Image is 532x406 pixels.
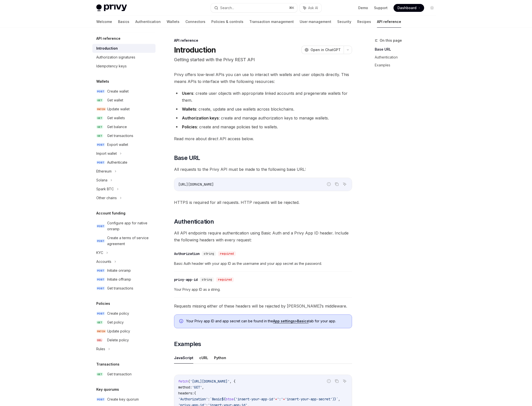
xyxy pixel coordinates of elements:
a: Welcome [96,16,112,28]
span: POST [96,269,105,272]
h5: Policies [96,301,110,307]
span: string [202,278,212,282]
span: GET [96,134,103,138]
span: POST [96,224,105,228]
span: Read more about direct API access below. [174,135,352,142]
a: PATCHUpdate policy [92,327,156,336]
button: Copy the contents from the code block [334,181,340,187]
span: ) [332,397,334,401]
span: On this page [380,38,402,43]
button: Ask AI [300,3,321,12]
a: POSTInitiate onramp [92,266,156,275]
span: , [202,385,204,389]
div: Update policy [107,328,130,334]
span: POST [96,90,105,93]
div: Delete policy [107,337,129,343]
strong: Basics [297,319,309,323]
span: 'insert-your-app-id' [236,397,275,401]
div: Accounts [96,259,111,265]
span: POST [96,239,105,243]
a: Connectors [185,16,205,28]
a: POSTGet transactions [92,284,156,293]
span: btoa [226,397,234,401]
div: Introduction [96,45,118,51]
a: PATCHUpdate wallet [92,105,156,114]
a: Base URL [375,45,440,53]
a: POSTAuthenticate [92,158,156,167]
span: GET [96,98,103,102]
a: POSTInitiate offramp [92,275,156,284]
span: 'Authorization' [178,397,208,401]
div: Create wallet [107,88,129,94]
span: Open in ChatGPT [311,47,341,52]
span: POST [96,143,105,147]
button: Python [214,352,226,364]
div: Get transactions [107,133,133,139]
a: POSTExport wallet [92,140,156,149]
button: Toggle dark mode [428,4,436,12]
span: Basic Auth header with your app ID as the username and your app secret as the password. [174,261,352,267]
div: API reference [174,38,352,43]
span: GET [96,372,103,376]
span: Ask AI [308,5,318,10]
span: GET [96,321,103,324]
strong: Policies [182,124,197,129]
h5: Key quorums [96,387,119,392]
li: : create, update and use wallets across blockchains. [174,106,352,113]
a: Authentication [135,16,161,28]
span: PATCH [96,329,106,333]
div: Get transactions [107,285,133,291]
span: Your Privy app ID and app secret can be found in the tab for your app. [186,319,347,324]
span: Examples [174,340,201,348]
span: HTTPS is required for all requests. HTTP requests will be rejected. [174,199,352,206]
div: Idempotency keys [96,63,127,69]
a: Authorization signatures [92,53,156,62]
span: , [338,397,340,401]
a: DELDelete policy [92,336,156,345]
div: Authorization signatures [96,54,135,60]
a: GETGet balance [92,122,156,131]
div: required [216,277,234,282]
button: Ask AI [341,181,348,187]
span: , { [230,379,236,384]
span: POST [96,312,105,315]
span: ⌘ K [289,6,294,10]
h5: API reference [96,36,120,41]
a: API reference [377,16,401,28]
div: Create key quorum [107,396,139,402]
div: Get wallets [107,115,125,121]
span: 'insert-your-app-secret' [285,397,332,401]
a: POSTConfigure app for native onramp [92,219,156,233]
span: POST [96,287,105,290]
a: App settings>Basics [273,319,309,323]
span: GET [96,116,103,120]
div: Get balance [107,124,127,130]
div: Authenticate [107,159,127,165]
a: Idempotency keys [92,62,156,71]
div: Import wallet [96,151,117,156]
a: Support [374,5,388,10]
span: ` [336,397,338,401]
a: Wallets [167,16,179,28]
button: Report incorrect code [326,181,332,187]
span: Your Privy app ID as a string. [174,287,352,292]
button: Report incorrect code [326,378,332,384]
strong: Users [182,91,193,96]
span: headers: [178,391,194,395]
div: Update wallet [107,106,130,112]
a: POSTCreate policy [92,309,156,318]
a: Policies & controls [211,16,243,28]
a: GETGet wallets [92,114,156,122]
div: Search... [220,5,234,11]
strong: Wallets [182,107,196,112]
li: : create user objects with appropriate linked accounts and pregenerate wallets for them. [174,90,352,104]
a: Dashboard [394,4,424,12]
div: Get wallet [107,97,123,103]
span: PATCH [96,107,106,111]
a: GETGet policy [92,318,156,327]
a: GETGet transactions [92,131,156,140]
span: fetch [178,379,188,384]
button: Copy the contents from the code block [334,378,340,384]
a: POSTCreate a terms of service agreement [92,233,156,248]
div: Get transaction [107,371,132,377]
